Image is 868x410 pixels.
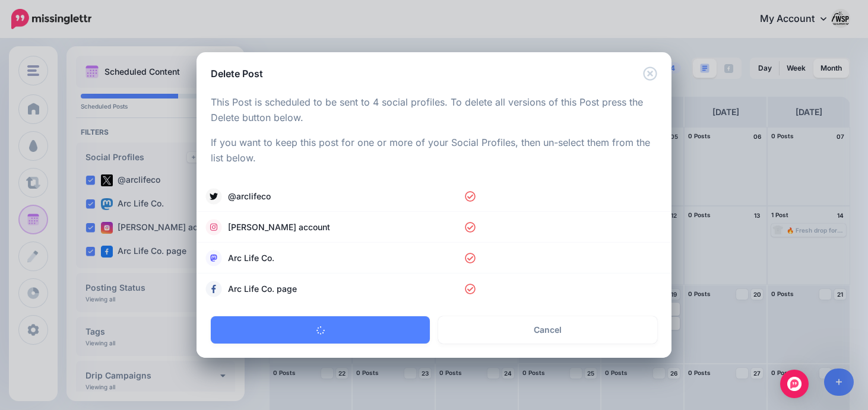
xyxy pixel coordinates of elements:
span: [PERSON_NAME] account [228,220,465,234]
p: This Post is scheduled to be sent to 4 social profiles. To delete all versions of this Post press... [211,95,657,126]
span: @arclifeco [228,189,465,204]
a: [PERSON_NAME] account [208,219,660,236]
a: Cancel [438,316,657,344]
button: Close [643,66,657,81]
span: Arc Life Co. page [228,282,465,296]
span: Arc Life Co. [228,251,465,265]
a: Arc Life Co. page [208,281,660,297]
a: @arclifeco [208,188,660,205]
p: If you want to keep this post for one or more of your Social Profiles, then un-select them from t... [211,135,657,166]
div: Open Intercom Messenger [780,370,809,398]
h5: Delete Post [211,66,263,81]
a: Arc Life Co. [208,250,660,266]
